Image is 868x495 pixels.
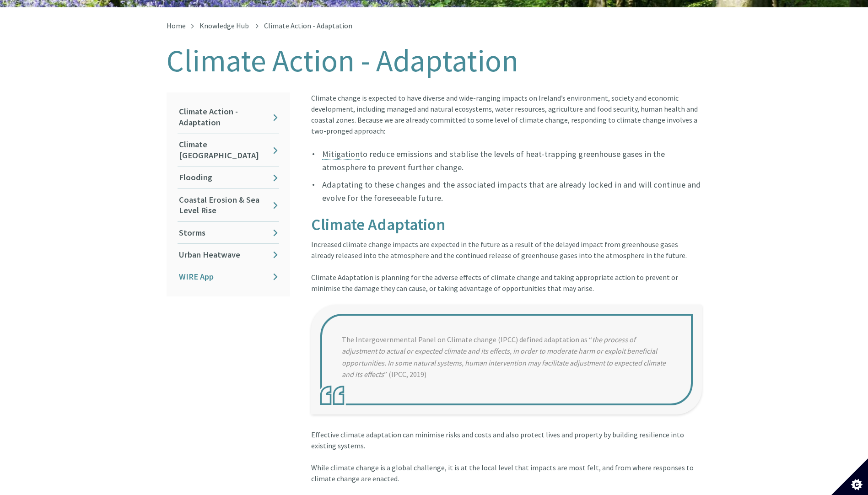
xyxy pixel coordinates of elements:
[178,244,279,265] a: Urban Heatwave
[167,21,186,30] a: Home
[322,149,360,160] a: Mitigation
[178,134,279,167] a: Climate [GEOGRAPHIC_DATA]
[178,101,279,134] a: Climate Action - Adaptation
[311,178,702,205] li: Adaptating to these changes and the associated impacts that are already locked in and will contin...
[311,462,702,495] div: While climate change is a global challenge, it is at the local level that impacts are most felt, ...
[311,147,702,174] li: to reduce emissions and stablise the levels of heat-trapping greenhouse gases in the atmosphere t...
[311,216,702,234] h2: Climate Adaptation
[167,44,702,78] h1: Climate Action - Adaptation
[199,21,249,30] a: Knowledge Hub
[311,92,702,136] div: Climate change is expected to have diverse and wide-ranging impacts on Ireland’s environment, soc...
[178,266,279,288] a: WIRE App
[178,222,279,243] a: Storms
[264,21,352,30] span: Climate Action - Adaptation
[311,239,702,294] div: Climate Adaptation is planning for the adverse effects of climate change and taking appropriate a...
[311,240,687,260] span: Increased climate change impacts are expected in the future as a result of the delayed impact fro...
[178,167,279,188] a: Flooding
[178,189,279,221] a: Coastal Erosion & Sea Level Rise
[831,458,868,495] button: Set cookie preferences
